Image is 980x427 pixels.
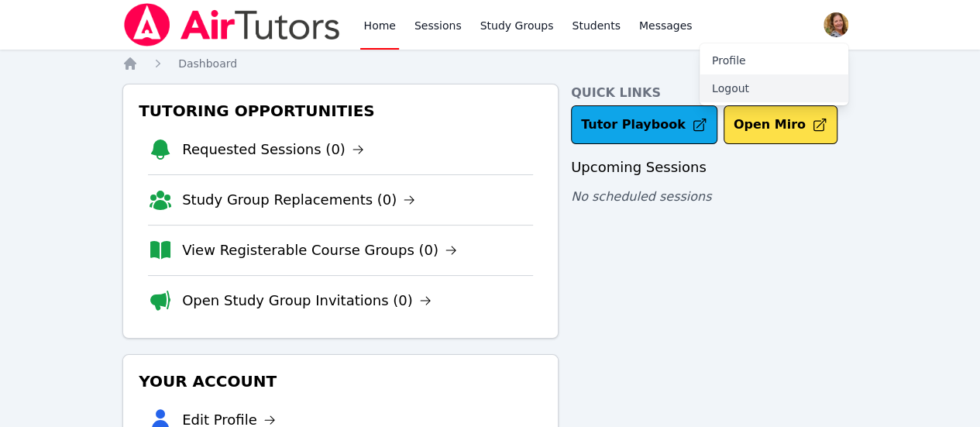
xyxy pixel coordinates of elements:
[178,56,237,71] a: Dashboard
[122,56,858,71] nav: Breadcrumb
[182,290,432,312] a: Open Study Group Invitations (0)
[571,84,858,102] h4: Quick Links
[724,105,837,144] button: Open Miro
[182,239,457,261] a: View Registerable Course Groups (0)
[182,139,364,160] a: Requested Sessions (0)
[700,46,848,74] a: Profile
[122,3,342,46] img: Air Tutors
[136,97,545,125] h3: Tutoring Opportunities
[182,189,415,211] a: Study Group Replacements (0)
[571,189,711,204] span: No scheduled sessions
[571,157,858,178] h3: Upcoming Sessions
[639,18,693,33] span: Messages
[700,74,848,102] button: Logout
[136,367,545,395] h3: Your Account
[178,57,237,70] span: Dashboard
[571,105,717,144] a: Tutor Playbook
